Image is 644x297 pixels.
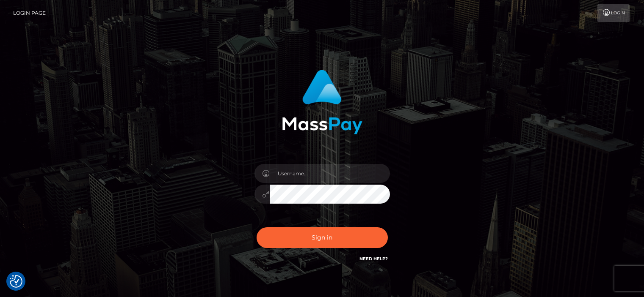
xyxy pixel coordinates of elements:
button: Consent Preferences [10,275,22,288]
a: Login Page [13,4,46,22]
input: Username... [270,164,390,183]
a: Need Help? [359,256,388,262]
img: MassPay Login [282,70,362,134]
a: Login [597,4,630,22]
img: Revisit consent button [10,275,22,288]
button: Sign in [257,227,388,248]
